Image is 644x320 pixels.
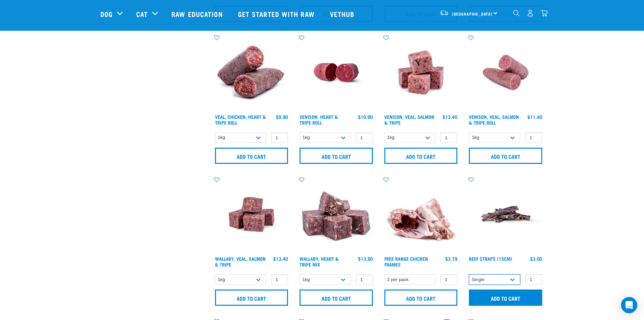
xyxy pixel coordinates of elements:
[215,257,266,265] a: Wallaby, Veal, Salmon & Tripe
[440,132,457,143] input: 1
[383,176,459,253] img: 1236 Chicken Frame Turks 01
[136,9,148,19] a: Cat
[525,274,542,285] input: 1
[384,148,458,164] input: Add to cart
[513,10,520,16] img: home-icon-1@2x.png
[443,114,457,120] div: $13.40
[100,9,113,19] a: Dog
[445,256,457,261] div: $3.79
[323,0,363,27] a: Vethub
[273,256,288,261] div: $13.40
[213,34,290,111] img: 1263 Chicken Organ Roll 02
[452,13,493,15] span: [GEOGRAPHIC_DATA]
[541,9,548,17] img: home-icon@2x.png
[621,297,637,313] div: Open Intercom Messenger
[298,176,375,253] img: 1174 Wallaby Heart Tripe Mix 01
[384,290,458,306] input: Add to cart
[231,0,323,27] a: Get started with Raw
[300,290,373,306] input: Add to cart
[469,257,512,260] a: Beef Straps (15cm)
[300,148,373,164] input: Add to cart
[271,132,288,143] input: 1
[213,176,290,253] img: Wallaby Veal Salmon Tripe 1642
[276,114,288,120] div: $9.90
[356,274,373,285] input: 1
[525,132,542,143] input: 1
[215,290,288,306] input: Add to cart
[384,257,428,265] a: Free Range Chicken Frames
[356,132,373,143] input: 1
[215,148,288,164] input: Add to cart
[527,9,534,17] img: user.png
[440,274,457,285] input: 1
[271,274,288,285] input: 1
[439,10,449,16] img: van-moving.png
[469,148,542,164] input: Add to cart
[467,176,544,253] img: Raw Essentials Beef Straps 15cm 6 Pack
[384,115,434,123] a: Venison, Veal, Salmon & Tripe
[530,256,542,261] div: $3.00
[215,115,266,123] a: Veal, Chicken, Heart & Tripe Roll
[383,34,459,111] img: Venison Veal Salmon Tripe 1621
[298,34,375,111] img: Raw Essentials Venison Heart & Tripe Hypoallergenic Raw Pet Food Bulk Roll Unwrapped
[469,290,542,306] input: Add to cart
[358,114,373,120] div: $10.90
[469,115,519,123] a: Venison, Veal, Salmon & Tripe Roll
[467,34,544,111] img: Venison Veal Salmon Tripe 1651
[358,256,373,261] div: $13.90
[165,0,231,27] a: Raw Education
[300,115,338,123] a: Venison, Heart & Tripe Roll
[300,257,339,265] a: Wallaby, Heart & Tripe Mix
[527,114,542,120] div: $11.40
